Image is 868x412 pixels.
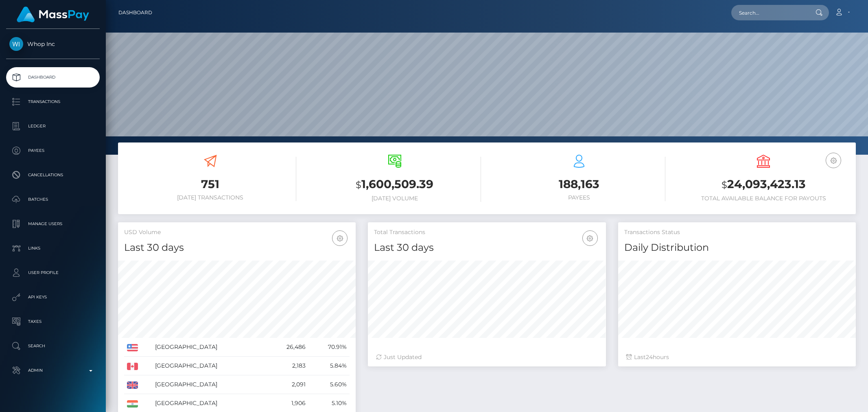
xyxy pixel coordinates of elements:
[731,5,808,20] input: Search...
[9,267,96,279] p: User Profile
[356,179,361,191] small: $
[127,363,138,370] img: CA.png
[127,344,138,351] img: US.png
[124,194,296,201] h6: [DATE] Transactions
[152,375,267,394] td: [GEOGRAPHIC_DATA]
[6,311,100,332] a: Taxes
[308,176,481,193] h3: 1,600,509.39
[6,140,100,161] a: Payees
[6,238,100,259] a: Links
[6,287,100,307] a: API Keys
[6,92,100,112] a: Transactions
[9,169,96,181] p: Cancellations
[152,357,267,375] td: [GEOGRAPHIC_DATA]
[6,67,100,88] a: Dashboard
[152,338,267,357] td: [GEOGRAPHIC_DATA]
[267,375,308,394] td: 2,091
[678,195,850,202] h6: Total Available Balance for Payouts
[308,375,350,394] td: 5.60%
[6,336,100,356] a: Search
[9,218,96,230] p: Manage Users
[124,241,350,255] h4: Last 30 days
[6,214,100,234] a: Manage Users
[17,7,89,22] img: MassPay Logo
[9,120,96,132] p: Ledger
[678,176,850,193] h3: 24,093,423.13
[267,357,308,375] td: 2,183
[9,364,96,377] p: Admin
[127,381,138,389] img: GB.png
[6,116,100,136] a: Ledger
[493,194,665,201] h6: Payees
[124,228,350,237] h5: USD Volume
[646,353,653,361] span: 24
[6,165,100,185] a: Cancellations
[9,37,23,51] img: Whop Inc
[9,316,96,328] p: Taxes
[9,193,96,206] p: Batches
[9,145,96,157] p: Payees
[6,360,100,381] a: Admin
[9,291,96,303] p: API Keys
[308,195,481,202] h6: [DATE] Volume
[267,338,308,357] td: 26,486
[374,241,599,255] h4: Last 30 days
[624,228,850,237] h5: Transactions Status
[127,400,138,408] img: IN.png
[9,242,96,254] p: Links
[624,241,850,255] h4: Daily Distribution
[6,189,100,210] a: Batches
[308,357,350,375] td: 5.84%
[9,71,96,83] p: Dashboard
[6,263,100,283] a: User Profile
[124,176,296,192] h3: 751
[9,340,96,352] p: Search
[9,96,96,108] p: Transactions
[374,228,599,237] h5: Total Transactions
[118,4,152,21] a: Dashboard
[308,338,350,357] td: 70.91%
[376,353,597,362] div: Just Updated
[626,353,848,362] div: Last hours
[493,176,665,192] h3: 188,163
[722,179,727,191] small: $
[6,40,100,48] span: Whop Inc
